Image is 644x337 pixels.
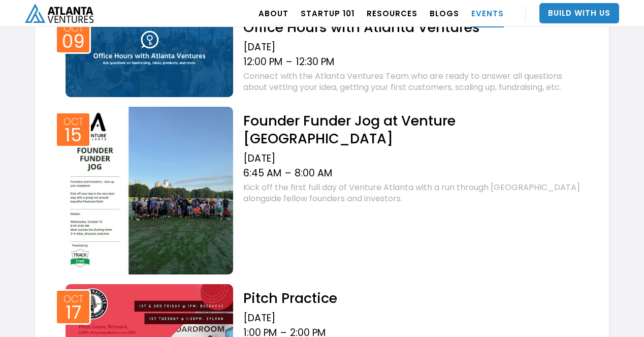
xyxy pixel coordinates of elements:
[285,167,291,179] div: –
[243,182,584,204] div: Kick off the first full day of Venture Atlanta with a run through [GEOGRAPHIC_DATA] alongside fel...
[243,56,282,68] div: 12:00 PM
[66,107,233,274] img: Event thumb
[243,41,584,53] div: [DATE]
[243,152,584,165] div: [DATE]
[60,104,584,274] a: Event thumbOct15Founder Funder Jog at Venture [GEOGRAPHIC_DATA][DATE]6:45 AM–8:00 AMKick off the ...
[66,305,81,320] div: 17
[243,289,584,307] h2: Pitch Practice
[539,3,619,23] a: Build With Us
[243,71,584,93] div: Connect with the Atlanta Ventures Team who are ready to answer all questions about vetting your i...
[243,18,584,36] h2: Office Hours with Atlanta Ventures
[295,167,332,179] div: 8:00 AM
[286,56,292,68] div: –
[63,23,83,33] div: Oct
[243,312,584,324] div: [DATE]
[296,56,334,68] div: 12:30 PM
[63,294,83,304] div: Oct
[243,167,281,179] div: 6:45 AM
[66,13,233,97] img: Event thumb
[60,11,584,97] a: Event thumbOct09Office Hours with Atlanta Ventures[DATE]12:00 PM–12:30 PMConnect with the Atlanta...
[243,112,584,147] h2: Founder Funder Jog at Venture [GEOGRAPHIC_DATA]
[65,128,82,143] div: 15
[62,34,85,49] div: 09
[63,117,83,127] div: Oct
